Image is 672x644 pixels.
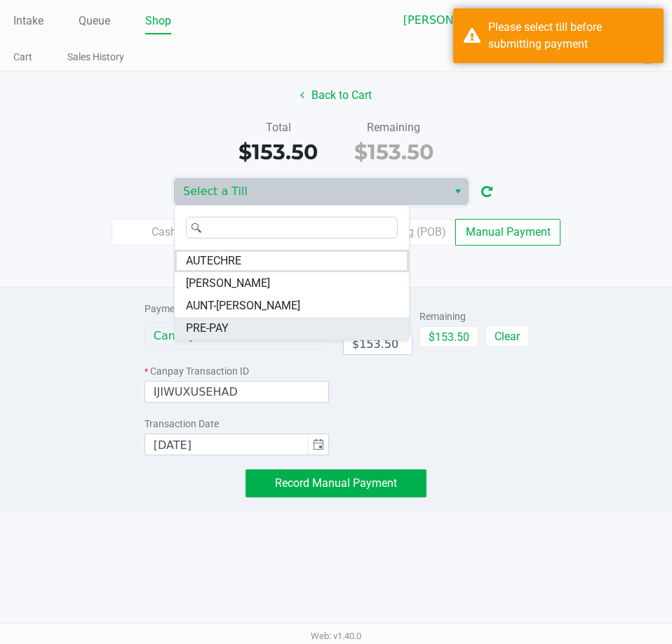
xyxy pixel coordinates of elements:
[231,119,325,136] div: Total
[246,469,426,497] button: Record Manual Payment
[186,253,241,269] span: AUTECHRE
[67,48,124,66] a: Sales History
[347,119,441,136] div: Remaining
[403,12,540,29] span: [PERSON_NAME][GEOGRAPHIC_DATA]
[145,302,329,316] div: Payment Method
[186,297,300,314] span: AUNT-[PERSON_NAME]
[311,631,361,641] span: Web: v1.40.0
[448,179,468,204] button: Select
[549,8,569,33] button: Select
[186,275,270,292] span: [PERSON_NAME]
[13,48,32,66] a: Cart
[145,11,171,31] a: Shop
[291,82,381,109] button: Back to Cart
[183,183,439,200] span: Select a Till
[112,219,217,246] label: Cash
[145,434,308,456] input: null
[79,11,110,31] a: Queue
[145,417,329,431] div: Transaction Date
[485,326,529,347] button: Clear
[455,219,560,246] label: Manual Payment
[275,476,397,490] span: Record Manual Payment
[145,364,329,379] div: Canpay Transaction ID
[13,11,43,31] a: Intake
[308,434,328,455] button: Toggle calendar
[154,328,300,344] span: CanPay
[488,19,653,53] div: Please select till before submitting payment
[186,320,229,337] span: PRE-PAY
[347,136,441,168] div: $153.50
[231,136,325,168] div: $153.50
